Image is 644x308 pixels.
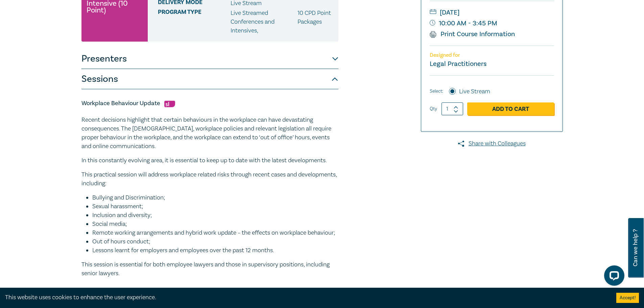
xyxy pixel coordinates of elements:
label: Qty [430,105,437,113]
p: Live Streamed Conferences and Intensives , [231,9,298,35]
button: Presenters [81,49,338,69]
span: Select: [430,88,443,95]
li: Sexual harassment; [92,202,338,211]
label: Live Stream [459,87,490,96]
li: Lessons learnt for employers and employees over the past 12 months. [92,246,338,255]
a: Share with Colleagues [421,139,563,148]
button: Accept cookies [616,293,639,303]
a: Add to Cart [467,102,554,115]
iframe: LiveChat chat widget [599,263,627,291]
p: In this constantly evolving area, it is essential to keep up to date with the latest developments. [81,156,338,165]
div: This website uses cookies to enhance the user experience. [5,293,606,302]
span: Program type [158,9,231,35]
small: Legal Practitioners [430,60,486,68]
li: Inclusion and diversity; [92,211,338,220]
li: Remote working arrangements and hybrid work update – the effects on workplace behaviour; [92,229,338,237]
li: Social media; [92,220,338,229]
input: 1 [442,102,463,115]
small: [DATE] [430,7,554,18]
small: 10:00 AM - 3:45 PM [430,18,554,29]
p: Designed for [430,52,554,58]
button: Sessions [81,69,338,89]
img: Substantive Law [164,101,175,107]
h5: Workplace Behaviour Update [81,99,338,108]
span: Can we help ? [632,222,639,274]
p: 10 CPD Point Packages [297,9,333,35]
p: This session is essential for both employee lawyers and those in supervisory positions, including... [81,260,338,278]
p: Recent decisions highlight that certain behaviours in the workplace can have devastating conseque... [81,116,338,151]
li: Out of hours conduct; [92,237,338,246]
li: Bullying and Discrimination; [92,193,338,202]
a: Print Course Information [430,30,515,39]
p: This practical session will address workplace related risks through recent cases and developments... [81,170,338,188]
